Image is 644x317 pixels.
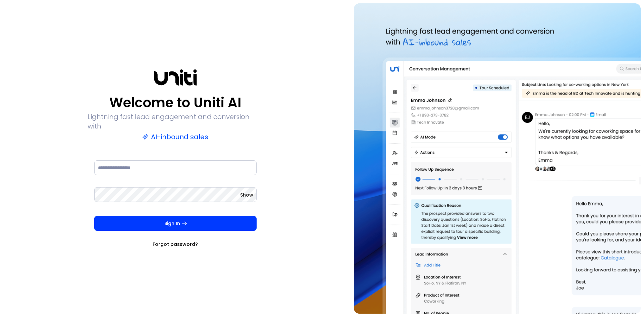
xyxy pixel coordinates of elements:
p: Welcome to Uniti AI [109,95,241,111]
p: Lightning fast lead engagement and conversion with [88,112,263,131]
button: Show [240,192,253,198]
img: auth-hero.png [354,3,641,314]
button: Sign In [94,216,257,231]
p: AI-inbound sales [142,132,208,142]
a: Forgot password? [153,241,198,248]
